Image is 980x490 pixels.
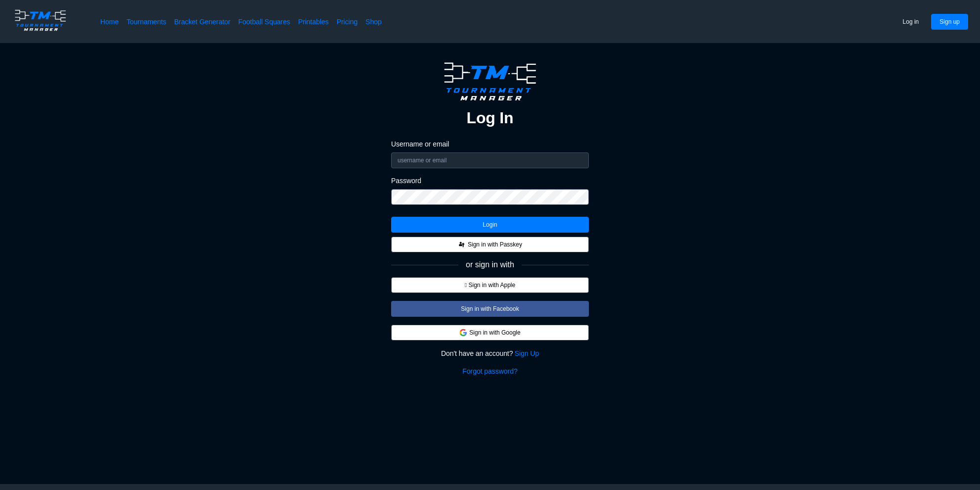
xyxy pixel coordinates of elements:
button: Log in [894,14,928,30]
button:  Sign in with Apple [391,277,589,293]
img: logo.ffa97a18e3bf2c7d.png [12,8,69,33]
button: Sign up [931,14,968,30]
h2: Log In [467,108,514,128]
a: Printables [298,17,329,27]
a: Bracket Generator [174,17,230,27]
a: Shop [365,17,382,27]
a: Tournaments [127,17,166,27]
a: Home [100,17,119,27]
a: Pricing [337,17,357,27]
span: Don't have an account? [441,348,513,358]
a: Football Squares [238,17,290,27]
img: logo.ffa97a18e3bf2c7d.png [439,59,541,104]
img: FIDO_Passkey_mark_A_black.dc59a8f8c48711c442e90af6bb0a51e0.svg [458,241,466,248]
button: Sign in with Google [391,325,589,341]
a: Forgot password? [462,366,517,376]
span: or sign in with [466,260,514,269]
input: username or email [391,152,589,168]
label: Password [391,176,589,185]
button: Login [391,217,589,233]
img: google.d7f092af888a54de79ed9c9303d689d7.svg [459,329,467,337]
button: Sign in with Facebook [391,301,589,317]
a: Sign Up [515,348,539,358]
label: Username or email [391,140,589,148]
button: Sign in with Passkey [391,237,589,252]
